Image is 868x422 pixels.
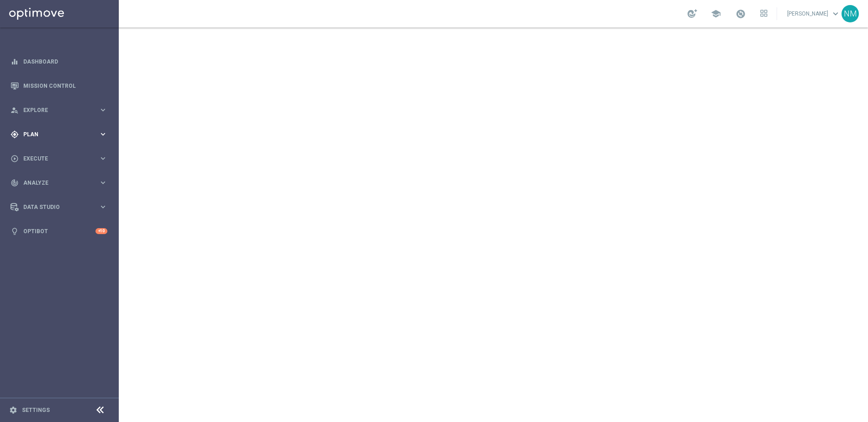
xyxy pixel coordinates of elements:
[711,9,721,19] span: school
[11,155,19,163] i: play_circle_outline
[23,204,99,210] span: Data Studio
[23,156,99,161] span: Execute
[23,74,107,98] a: Mission Control
[99,106,107,114] i: keyboard_arrow_right
[23,107,99,113] span: Explore
[23,180,99,186] span: Analyze
[11,74,107,98] div: Mission Control
[786,7,842,21] a: [PERSON_NAME]keyboard_arrow_down
[99,178,107,187] i: keyboard_arrow_right
[23,132,99,137] span: Plan
[99,203,107,211] i: keyboard_arrow_right
[10,58,108,65] button: equalizer Dashboard
[99,130,107,139] i: keyboard_arrow_right
[10,228,108,235] button: lightbulb Optibot +10
[11,106,19,114] i: person_search
[23,219,95,243] a: Optibot
[11,49,107,74] div: Dashboard
[9,406,17,414] i: settings
[11,179,19,187] i: track_changes
[10,155,108,162] button: play_circle_outline Execute keyboard_arrow_right
[831,9,841,19] span: keyboard_arrow_down
[11,219,107,243] div: Optibot
[10,82,108,90] button: Mission Control
[11,179,99,187] div: Analyze
[11,203,99,211] div: Data Studio
[10,131,108,138] button: gps_fixed Plan keyboard_arrow_right
[11,155,99,163] div: Execute
[11,58,19,66] i: equalizer
[11,130,19,139] i: gps_fixed
[99,154,107,163] i: keyboard_arrow_right
[23,49,107,74] a: Dashboard
[22,407,50,413] a: Settings
[11,130,99,139] div: Plan
[842,5,859,22] div: NM
[11,227,19,235] i: lightbulb
[95,228,107,234] div: +10
[10,179,108,187] button: track_changes Analyze keyboard_arrow_right
[11,106,99,114] div: Explore
[10,203,108,211] button: Data Studio keyboard_arrow_right
[10,107,108,114] button: person_search Explore keyboard_arrow_right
